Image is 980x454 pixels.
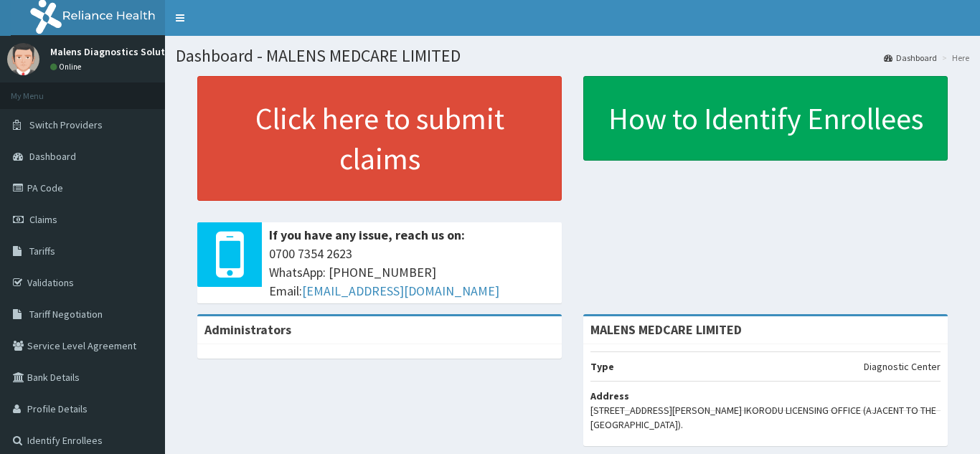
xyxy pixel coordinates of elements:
span: Tariff Negotiation [29,308,103,321]
b: Address [590,389,629,402]
a: Online [50,62,85,72]
li: Here [938,52,969,64]
b: Type [590,360,614,373]
b: Administrators [204,321,291,338]
span: Switch Providers [29,118,103,131]
p: Malens Diagnostics Solutions [50,47,184,57]
strong: MALENS MEDCARE LIMITED [590,321,742,338]
img: User Image [7,43,39,75]
h1: Dashboard - MALENS MEDCARE LIMITED [176,47,969,65]
a: Click here to submit claims [197,76,562,201]
a: Dashboard [884,52,937,64]
span: 0700 7354 2623 WhatsApp: [PHONE_NUMBER] Email: [269,245,555,300]
span: Tariffs [29,245,55,257]
p: Diagnostic Center [864,359,941,374]
span: Dashboard [29,150,76,163]
span: Claims [29,213,57,226]
a: [EMAIL_ADDRESS][DOMAIN_NAME] [302,283,499,299]
p: [STREET_ADDRESS][PERSON_NAME] IKORODU LICENSING OFFICE (AJACENT TO THE [GEOGRAPHIC_DATA]). [590,403,941,432]
b: If you have any issue, reach us on: [269,227,465,243]
a: How to Identify Enrollees [583,76,948,161]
